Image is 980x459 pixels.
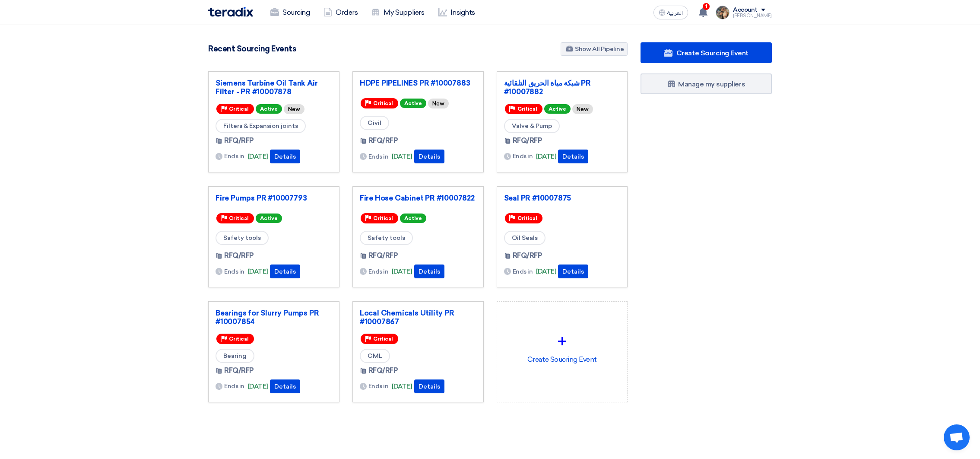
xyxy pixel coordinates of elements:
span: Active [400,99,426,108]
a: Bearings for Slurry Pumps PR #10007854 [216,309,332,326]
span: العربية [667,10,683,16]
a: Siemens Turbine Oil Tank Air Filter - PR #10007878 [216,79,332,96]
span: RFQ/RFP [513,136,542,146]
button: العربية [653,6,688,19]
a: Seal PR #10007875 [504,194,621,202]
span: [DATE] [392,382,412,392]
span: RFQ/RFP [224,251,254,261]
img: Teradix logo [208,7,253,17]
a: Orders [317,3,365,22]
span: RFQ/RFP [513,251,542,261]
div: [PERSON_NAME] [733,13,772,18]
a: My Suppliers [365,3,431,22]
span: Oil Seals [504,231,546,245]
a: Fire Hose Cabinet PR #10007822 [360,194,476,202]
span: Ends in [224,267,244,276]
span: Filters & Expansion joints [216,119,306,133]
span: [DATE] [536,267,556,277]
span: Critical [517,215,537,221]
span: RFQ/RFP [224,136,254,146]
span: Critical [517,106,537,112]
span: Critical [229,215,249,221]
span: [DATE] [248,267,268,277]
span: Active [256,104,282,114]
span: [DATE] [536,152,556,162]
a: Local Chemicals Utility PR #10007867 [360,309,476,326]
span: [DATE] [248,382,268,392]
span: Ends in [224,382,244,391]
span: Ends in [513,267,533,276]
span: RFQ/RFP [368,251,398,261]
span: 1 [703,3,710,10]
span: Valve & Pump [504,119,560,133]
span: [DATE] [392,267,412,277]
span: Ends in [368,267,389,276]
span: Ends in [368,382,389,391]
div: New [284,104,304,114]
span: Safety tools [360,231,413,245]
span: Active [544,104,571,114]
span: Create Sourcing Event [676,49,748,57]
button: Details [270,150,300,163]
a: HDPE PIPELINES PR #10007883 [360,79,476,87]
button: Details [414,265,444,278]
a: شبكة مياة الحريق التلقائية PR #10007882 [504,79,621,96]
button: Details [270,379,300,393]
a: Show All Pipeline [561,42,628,56]
div: Account [733,6,758,14]
span: Critical [373,336,393,342]
span: [DATE] [248,152,268,162]
div: New [428,99,449,108]
span: RFQ/RFP [368,366,398,376]
span: Safety tools [216,231,269,245]
span: Bearing [216,349,254,363]
h4: Recent Sourcing Events [208,44,296,54]
button: Details [414,150,444,163]
a: Insights [431,3,482,22]
a: Manage my suppliers [641,73,772,94]
img: file_1710751448746.jpg [716,6,729,19]
button: Details [414,379,444,393]
span: CML [360,349,390,363]
span: Critical [373,100,393,106]
span: RFQ/RFP [224,366,254,376]
div: New [572,104,593,114]
span: Ends in [368,152,389,161]
span: Critical [229,106,249,112]
div: + [504,328,621,354]
span: Ends in [513,152,533,161]
span: Active [256,214,282,223]
span: [DATE] [392,152,412,162]
span: Civil [360,116,389,130]
a: Fire Pumps PR #10007793 [216,194,332,202]
span: Ends in [224,152,244,161]
div: Create Soucring Event [504,309,621,385]
a: Sourcing [263,3,317,22]
div: Open chat [944,424,970,450]
button: Details [558,150,588,163]
span: Critical [229,336,249,342]
span: RFQ/RFP [368,136,398,146]
span: Critical [373,215,393,221]
button: Details [270,265,300,278]
button: Details [558,265,588,278]
span: Active [400,214,426,223]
